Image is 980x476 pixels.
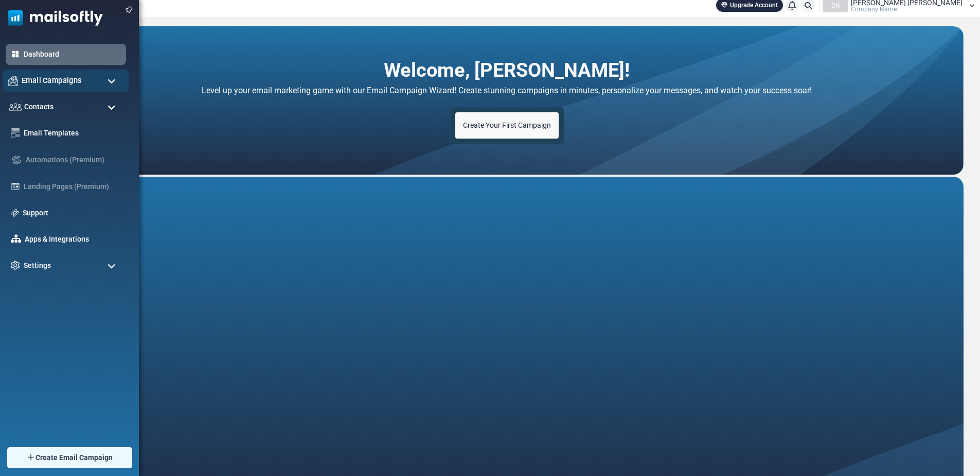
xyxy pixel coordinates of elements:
[9,103,22,110] img: contacts-icon.svg
[24,260,51,271] span: Settings
[11,49,20,59] img: dashboard-icon-active.svg
[25,234,121,245] a: Apps & Integrations
[11,182,20,191] img: landing_pages.svg
[11,209,19,217] img: support-icon.svg
[463,121,551,129] span: Create Your First Campaign
[22,75,82,86] span: Email Campaigns
[35,452,113,463] span: Create Email Campaign
[24,128,121,139] a: Email Templates
[384,58,630,75] h2: Welcome, [PERSON_NAME]!
[11,154,22,166] img: workflow.svg
[11,261,20,270] img: settings-icon.svg
[23,208,121,218] a: Support
[851,6,897,12] span: Company Name
[24,101,54,112] span: Contacts
[24,49,121,60] a: Dashboard
[11,128,20,138] img: email-templates-icon.svg
[8,76,18,86] img: campaigns-icon.png
[110,83,903,98] h4: Level up your email marketing game with our Email Campaign Wizard! Create stunning campaigns in m...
